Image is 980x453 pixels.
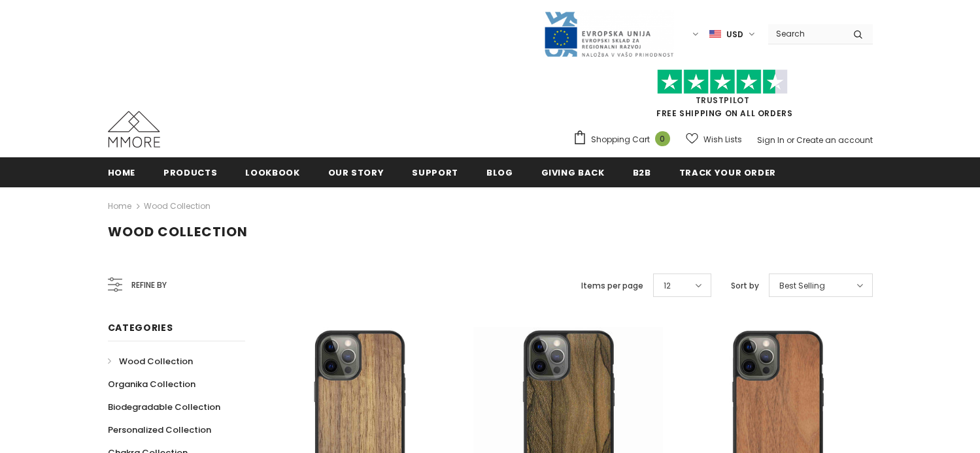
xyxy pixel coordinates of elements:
[541,166,605,179] span: Giving back
[108,321,173,334] span: Categories
[633,166,651,179] span: B2B
[108,198,131,214] a: Home
[679,166,776,179] span: Track your order
[731,279,759,292] label: Sort by
[108,111,160,148] img: MMORE Cases
[796,134,873,146] a: Create an account
[786,134,794,146] span: or
[543,10,674,58] img: Javni Razpis
[108,378,195,390] span: Organika Collection
[686,128,742,151] a: Wish Lists
[108,350,193,373] a: Wood Collection
[655,131,670,146] span: 0
[696,95,750,106] a: Trustpilot
[664,279,671,292] span: 12
[573,130,677,149] a: Shopping Cart 0
[486,166,513,179] span: Blog
[108,223,248,241] span: Wood Collection
[486,157,513,187] a: Blog
[245,157,299,187] a: Lookbook
[543,28,674,39] a: Javni Razpis
[779,279,825,292] span: Best Selling
[573,75,873,119] span: FREE SHIPPING ON ALL ORDERS
[709,29,721,40] img: USD
[757,134,785,146] a: Sign In
[163,166,217,179] span: Products
[108,166,136,179] span: Home
[108,396,220,418] a: Biodegradable Collection
[108,401,220,413] span: Biodegradable Collection
[591,133,650,146] span: Shopping Cart
[144,200,211,211] a: Wood Collection
[541,157,605,187] a: Giving back
[245,166,299,179] span: Lookbook
[768,24,843,43] input: Search Site
[657,69,788,95] img: Trust Pilot Stars
[679,157,776,187] a: Track your order
[163,157,217,187] a: Products
[108,424,211,436] span: Personalized Collection
[726,28,743,41] span: USD
[633,157,651,187] a: B2B
[108,418,211,441] a: Personalized Collection
[108,373,195,396] a: Organika Collection
[412,166,458,179] span: support
[131,278,167,292] span: Refine by
[412,157,458,187] a: support
[581,279,643,292] label: Items per page
[328,157,384,187] a: Our Story
[703,133,742,146] span: Wish Lists
[328,166,384,179] span: Our Story
[108,157,136,187] a: Home
[119,355,193,367] span: Wood Collection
